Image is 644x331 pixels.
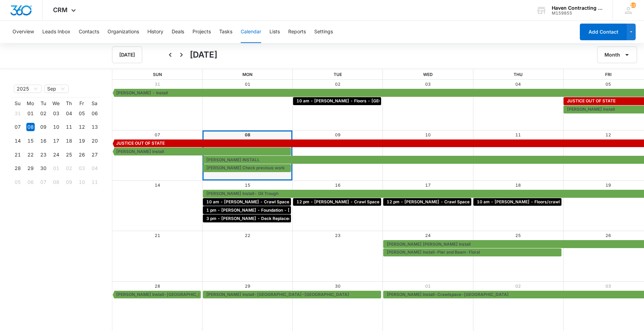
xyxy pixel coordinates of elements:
span: [PERSON_NAME] - Install [116,90,168,96]
div: 11 [91,178,99,186]
div: 10 [78,178,86,186]
div: 07 [14,123,22,131]
th: Fr [75,100,88,107]
th: Mo [24,100,37,107]
button: Next [176,49,187,60]
td: 2025-09-24 [50,148,62,162]
span: 119 [630,2,636,8]
div: 09 [65,178,73,186]
a: 17 [425,183,431,188]
td: 2025-10-06 [24,175,37,189]
div: 03 [52,109,60,118]
a: 02 [335,82,341,87]
div: 24 [52,151,60,159]
td: 2025-09-11 [62,120,75,134]
button: History [147,21,163,43]
div: 06 [91,109,99,118]
span: 1 pm - [PERSON_NAME] - Foundation - [GEOGRAPHIC_DATA] [206,207,333,213]
td: 2025-09-19 [75,134,88,148]
span: 12 pm - [PERSON_NAME] - Crawl Space - [GEOGRAPHIC_DATA], [GEOGRAPHIC_DATA] [297,199,476,205]
a: 21 [155,233,160,238]
td: 2025-09-20 [88,134,101,148]
span: Wed [423,72,433,77]
td: 2025-09-02 [37,107,50,120]
th: Tu [37,100,50,107]
div: 12 pm - Jeff Pardeck - Crawl Space - Springfield, MO [295,199,379,205]
span: 12 pm - [PERSON_NAME] - Crawl Space - [GEOGRAPHIC_DATA], [GEOGRAPHIC_DATA] [387,199,566,205]
span: JUSTICE OUT OF STATE [116,140,165,146]
td: 2025-09-27 [88,148,101,162]
button: Organizations [108,21,139,43]
div: 28 [14,164,22,172]
a: 07 [155,132,160,137]
th: Th [62,100,75,107]
td: 2025-09-15 [24,134,37,148]
td: 2025-09-18 [62,134,75,148]
span: 10 am - [PERSON_NAME] - Floors - [GEOGRAPHIC_DATA] [297,98,416,104]
a: 11 [515,132,521,137]
span: 3 pm - [PERSON_NAME] - Deck Replacement - [GEOGRAPHIC_DATA] [206,215,348,222]
div: Cindy Sheperd Check previous work [205,165,289,171]
span: Mon [242,72,252,77]
td: 2025-10-03 [75,162,88,176]
div: 05 [14,178,22,186]
td: 2025-10-04 [88,162,101,176]
div: 01 [52,164,60,172]
div: 02 [65,164,73,172]
button: Back [165,49,176,60]
span: [PERSON_NAME] Install-Crawlspace-[GEOGRAPHIC_DATA] [387,291,509,298]
button: Settings [314,21,333,43]
span: [PERSON_NAME] Install [116,148,164,155]
td: 2025-09-25 [62,148,75,162]
a: 08 [245,132,250,137]
a: 29 [245,283,250,289]
a: 02 [515,283,521,289]
div: 10 am - Steve Wiley - Crawl Space - Horseshoe Bend [205,199,289,205]
th: Sa [88,100,101,107]
div: 11 [65,123,73,131]
div: Bev Ochs Install-Springfield-Shims [114,291,199,298]
button: Reports [288,21,306,43]
div: 12 pm - Keith Price - Crawl Space - Myrtle, MO [385,199,470,205]
span: Sep [47,85,66,93]
td: 2025-09-26 [75,148,88,162]
a: 25 [515,233,521,238]
div: 20 [91,137,99,145]
th: We [50,100,62,107]
td: 2025-09-09 [37,120,50,134]
td: 2025-09-22 [24,148,37,162]
span: [PERSON_NAME] INSTALL [206,157,260,163]
a: 14 [155,183,160,188]
td: 2025-09-14 [11,134,24,148]
button: Projects [192,21,211,43]
div: Jacob Landers Install [114,148,289,155]
span: [PERSON_NAME] Install-[GEOGRAPHIC_DATA]-[GEOGRAPHIC_DATA] [206,291,349,298]
a: 22 [245,233,250,238]
td: 2025-09-12 [75,120,88,134]
a: 24 [425,233,431,238]
td: 2025-10-09 [62,175,75,189]
div: 15 [26,137,35,145]
div: 08 [26,123,35,131]
div: 10 [52,123,60,131]
span: Thu [514,72,523,77]
span: [PERSON_NAME] Check previous work [206,165,285,171]
button: Deals [172,21,184,43]
a: 30 [335,283,341,289]
button: Leads Inbox [42,21,70,43]
div: 10 am - Micah Woods - Floors - Batesville [295,98,379,104]
th: Su [11,100,24,107]
td: 2025-09-30 [37,162,50,176]
a: 28 [155,283,160,289]
td: 2025-10-01 [50,162,62,176]
button: Month [597,46,637,63]
div: 27 [91,151,99,159]
div: 04 [65,109,73,118]
button: Overview [12,21,34,43]
td: 2025-10-10 [75,175,88,189]
button: [DATE] [112,46,142,63]
span: [PERSON_NAME] Install-[GEOGRAPHIC_DATA]-Shims [116,291,227,298]
a: 12 [606,132,611,137]
button: Lists [269,21,280,43]
a: 19 [606,183,611,188]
